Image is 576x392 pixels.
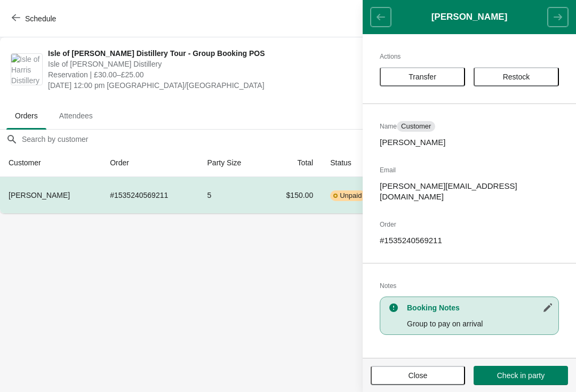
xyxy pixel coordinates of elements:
span: Attendees [51,106,101,125]
h2: Actions [380,51,559,62]
th: Order [101,149,198,177]
p: [PERSON_NAME][EMAIL_ADDRESS][DOMAIN_NAME] [380,181,559,202]
input: Search by customer [21,130,576,149]
span: Schedule [25,14,56,23]
p: [PERSON_NAME] [380,137,559,148]
button: Check in party [474,366,568,385]
span: Close [409,371,428,380]
h3: Booking Notes [407,302,553,313]
span: Transfer [409,73,436,81]
span: Orders [6,106,46,125]
td: $150.00 [265,177,322,213]
h2: Notes [380,281,559,291]
h2: Name [380,121,559,132]
img: Isle of Harris Distillery Tour - Group Booking POS [11,54,42,85]
h2: Order [380,219,559,230]
button: Close [371,366,465,385]
span: [DATE] 12:00 pm [GEOGRAPHIC_DATA]/[GEOGRAPHIC_DATA] [48,80,379,91]
span: Restock [503,73,530,81]
th: Party Size [199,149,265,177]
td: # 1535240569211 [101,177,198,213]
span: Unpaid [340,191,362,200]
button: Transfer [380,67,465,86]
span: Isle of [PERSON_NAME] Distillery [48,59,379,69]
button: Schedule [5,9,65,28]
span: Check in party [497,371,545,380]
th: Total [265,149,322,177]
button: Restock [474,67,559,86]
span: Customer [401,122,431,131]
td: 5 [199,177,265,213]
span: [PERSON_NAME] [9,191,70,199]
th: Status [322,149,390,177]
span: Isle of [PERSON_NAME] Distillery Tour - Group Booking POS [48,48,379,59]
h1: [PERSON_NAME] [391,12,548,22]
span: Reservation | £30.00–£25.00 [48,69,379,80]
p: Group to pay on arrival [407,318,553,329]
h2: Email [380,165,559,175]
p: # 1535240569211 [380,235,559,246]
